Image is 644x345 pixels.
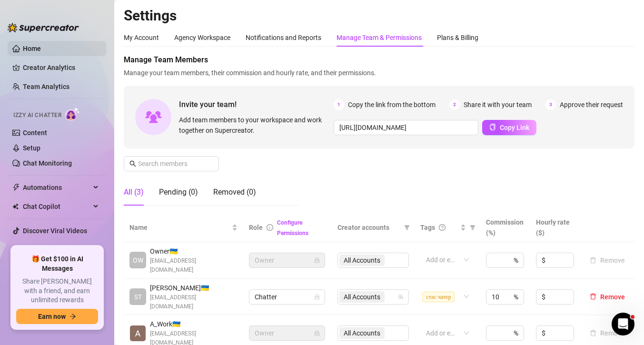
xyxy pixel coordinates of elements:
[255,326,319,340] span: Owner
[133,255,143,266] span: OW
[249,224,263,231] span: Role
[150,293,238,311] span: [EMAIL_ADDRESS][DOMAIN_NAME]
[586,291,629,303] button: Remove
[150,319,238,329] span: A_Work 🇺🇦
[129,222,230,233] span: Name
[404,225,410,230] span: filter
[65,107,80,121] img: AI Chatter
[8,23,79,32] img: logo-BBDzfeDw.svg
[124,32,159,43] div: My Account
[124,54,634,66] span: Manage Team Members
[124,213,243,242] th: Name
[255,253,319,267] span: Owner
[500,124,529,131] span: Copy Link
[530,213,580,242] th: Hourly rate ($)
[314,294,320,300] span: lock
[612,313,634,335] iframe: Intercom live chat
[23,45,41,52] a: Home
[398,294,404,300] span: team
[420,222,435,233] span: Tags
[213,187,256,198] div: Removed (0)
[402,220,412,235] span: filter
[339,291,385,303] span: All Accounts
[255,290,319,304] span: Chatter
[334,99,344,110] span: 1
[124,7,634,25] h2: Settings
[69,313,76,320] span: arrow-right
[16,309,98,324] button: Earn nowarrow-right
[12,184,20,191] span: thunderbolt
[337,32,422,43] div: Manage Team & Permissions
[439,224,446,231] span: question-circle
[586,255,629,266] button: Remove
[449,99,460,110] span: 2
[130,325,146,341] img: A_Work
[150,246,238,256] span: Owner 🇺🇦
[23,159,72,167] a: Chat Monitoring
[600,293,625,301] span: Remove
[179,99,334,110] span: Invite your team!
[124,68,634,78] span: Manage your team members, their commission and hourly rate, and their permissions.
[174,32,230,43] div: Agency Workspace
[348,99,436,110] span: Copy the link from the bottom
[314,257,320,263] span: lock
[267,224,273,231] span: info-circle
[344,292,380,302] span: All Accounts
[124,187,144,198] div: All (3)
[470,225,476,230] span: filter
[464,99,532,110] span: Share it with your team
[480,213,530,242] th: Commission (%)
[23,180,90,195] span: Automations
[468,220,477,235] span: filter
[16,277,98,305] span: Share [PERSON_NAME] with a friend, and earn unlimited rewards
[277,219,308,237] a: Configure Permissions
[545,99,556,110] span: 3
[422,292,455,302] span: стас чатер
[159,187,198,198] div: Pending (0)
[150,256,238,275] span: [EMAIL_ADDRESS][DOMAIN_NAME]
[314,330,320,336] span: lock
[482,120,536,135] button: Copy Link
[38,313,66,320] span: Earn now
[13,111,61,120] span: Izzy AI Chatter
[23,227,87,235] a: Discover Viral Videos
[23,144,40,152] a: Setup
[16,255,98,273] span: 🎁 Get $100 in AI Messages
[12,203,19,210] img: Chat Copilot
[23,60,99,75] a: Creator Analytics
[23,199,90,214] span: Chat Copilot
[138,158,206,169] input: Search members
[134,292,142,302] span: ST
[179,115,330,136] span: Add team members to your workspace and work together on Supercreator.
[437,32,478,43] div: Plans & Billing
[590,293,596,300] span: delete
[246,32,321,43] div: Notifications and Reports
[489,124,496,130] span: copy
[586,327,629,339] button: Remove
[23,129,47,137] a: Content
[23,83,69,90] a: Team Analytics
[129,160,136,167] span: search
[560,99,623,110] span: Approve their request
[337,222,400,233] span: Creator accounts
[150,283,238,293] span: [PERSON_NAME] 🇺🇦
